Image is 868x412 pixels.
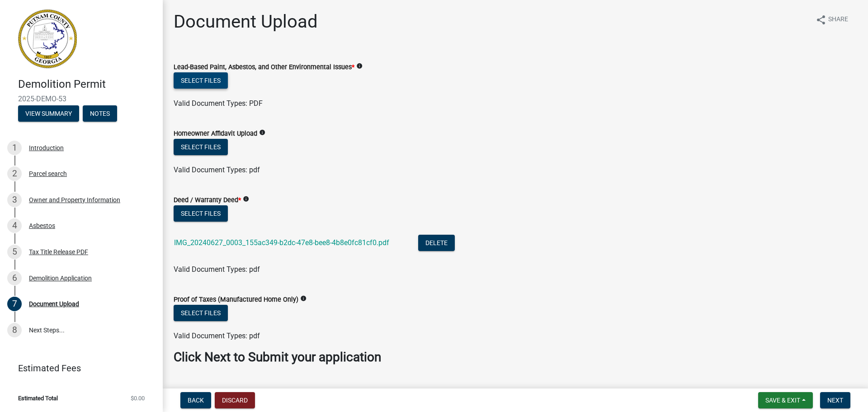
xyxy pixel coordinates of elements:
button: Select files [174,139,228,155]
div: 2 [7,166,22,181]
button: Delete [418,235,455,251]
button: View Summary [18,105,79,122]
div: Owner and Property Information [29,197,120,203]
div: Asbestos [29,223,55,229]
div: Demolition Application [29,275,92,281]
label: Lead-Based Paint, Asbestos, and Other Environmental Issues [174,64,354,71]
span: 2025-DEMO-53 [18,95,145,103]
strong: Click Next to Submit your application [174,350,381,365]
wm-modal-confirm: Delete Document [418,239,455,248]
img: Putnam County, Georgia [18,9,77,68]
div: 8 [7,323,22,337]
wm-modal-confirm: Summary [18,110,79,118]
span: Estimated Total [18,395,58,401]
i: info [243,196,249,202]
div: 4 [7,218,22,233]
div: Introduction [29,145,64,151]
i: share [816,14,826,25]
a: IMG_20240627_0003_155ac349-b2dc-47e8-bee8-4b8e0fc81cf0.pdf [174,238,389,247]
div: 1 [7,141,22,155]
button: Save & Exit [758,392,813,408]
h1: Document Upload [174,11,318,33]
wm-modal-confirm: Notes [83,110,117,118]
span: Save & Exit [765,397,800,404]
a: Estimated Fees [7,359,148,377]
span: Valid Document Types: pdf [174,265,260,274]
span: Valid Document Types: PDF [174,99,263,108]
label: Homeowner Affidavit Upload [174,131,257,137]
button: shareShare [808,11,855,28]
button: Notes [83,105,117,122]
button: Back [180,392,211,408]
span: Valid Document Types: pdf [174,331,260,340]
button: Discard [215,392,255,408]
h4: Demolition Permit [18,78,156,91]
button: Select files [174,72,228,89]
span: Valid Document Types: pdf [174,166,260,174]
div: Document Upload [29,301,79,307]
i: info [259,129,265,136]
div: 7 [7,297,22,311]
span: $0.00 [131,395,145,401]
span: Back [188,397,204,404]
label: Proof of Taxes (Manufactured Home Only) [174,297,298,303]
i: info [300,295,307,302]
div: 5 [7,245,22,259]
button: Select files [174,205,228,222]
button: Select files [174,305,228,321]
div: Tax Title Release PDF [29,249,88,255]
button: Next [820,392,850,408]
div: 6 [7,271,22,285]
span: Next [827,397,843,404]
label: Deed / Warranty Deed [174,197,241,204]
span: Share [828,14,848,25]
i: info [356,63,363,69]
div: 3 [7,193,22,207]
div: Parcel search [29,170,67,177]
